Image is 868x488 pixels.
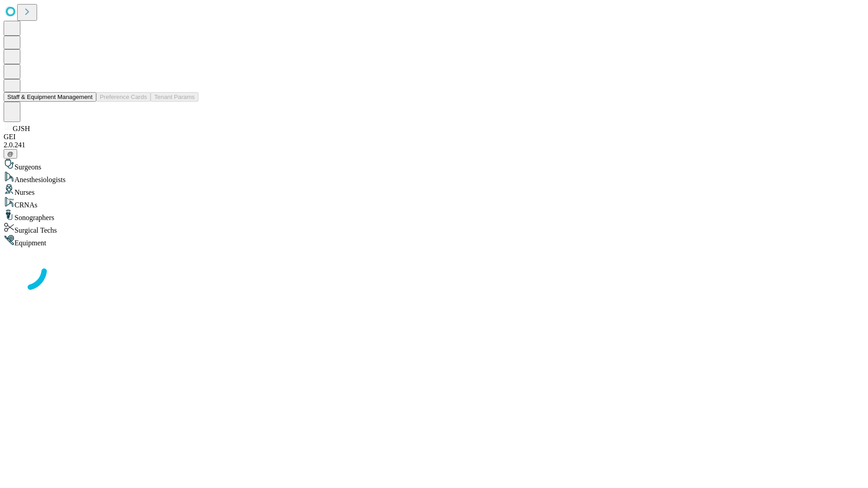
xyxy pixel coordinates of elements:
[4,184,864,197] div: Nurses
[4,141,864,149] div: 2.0.241
[4,235,864,247] div: Equipment
[151,92,198,102] button: Tenant Params
[4,92,96,102] button: Staff & Equipment Management
[7,150,14,157] span: @
[4,222,864,235] div: Surgical Techs
[4,159,864,171] div: Surgeons
[13,125,30,132] span: GJSH
[4,197,864,209] div: CRNAs
[4,133,864,141] div: GEI
[4,149,17,159] button: @
[4,209,864,222] div: Sonographers
[4,171,864,184] div: Anesthesiologists
[96,92,151,102] button: Preference Cards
